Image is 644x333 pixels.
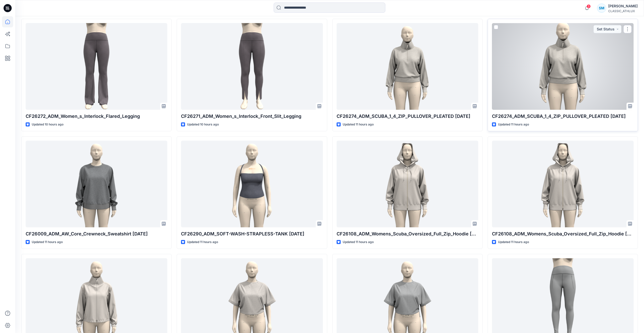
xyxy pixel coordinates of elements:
[187,239,218,245] p: Updated 11 hours ago
[337,23,478,109] a: CF26274_ADM_SCUBA_1_4_ZIP_PULLOVER_PLEATED 12OCT25
[343,122,374,127] p: Updated 11 hours ago
[498,122,529,127] p: Updated 11 hours ago
[26,230,167,237] p: CF26009_ADM_AW_Core_Crewneck_Sweatshirt [DATE]
[608,3,638,9] div: [PERSON_NAME]
[492,141,634,227] a: CF26108_ADM_Womens_Scuba_Oversized_Full_Zip_Hoodie 14OCT25
[337,230,478,237] p: CF26108_ADM_Womens_Scuba_Oversized_Full_Zip_Hoodie [DATE]
[337,141,478,227] a: CF26108_ADM_Womens_Scuba_Oversized_Full_Zip_Hoodie 14OCT25
[492,23,634,109] a: CF26274_ADM_SCUBA_1_4_ZIP_PULLOVER_PLEATED 12OCT25
[187,122,219,127] p: Updated 10 hours ago
[587,4,591,8] span: 3
[32,122,63,127] p: Updated 10 hours ago
[498,239,529,245] p: Updated 11 hours ago
[181,141,323,227] a: CF26290_ADM_SOFT-WASH-STRAPLESS-TANK 14OCT25
[26,113,167,120] p: CF26272_ADM_Women_s_Interlock_Flared_Legging
[181,113,323,120] p: CF26271_ADM_Women_s_Interlock_Front_Slit_Legging
[343,239,374,245] p: Updated 11 hours ago
[492,113,634,120] p: CF26274_ADM_SCUBA_1_4_ZIP_PULLOVER_PLEATED [DATE]
[492,230,634,237] p: CF26108_ADM_Womens_Scuba_Oversized_Full_Zip_Hoodie [DATE]
[32,239,63,245] p: Updated 11 hours ago
[181,23,323,109] a: CF26271_ADM_Women_s_Interlock_Front_Slit_Legging
[26,141,167,227] a: CF26009_ADM_AW_Core_Crewneck_Sweatshirt 13OCT25
[608,9,638,13] div: CLASSIC_ATHLUX
[181,230,323,237] p: CF26290_ADM_SOFT-WASH-STRAPLESS-TANK [DATE]
[597,4,606,13] div: SM
[337,113,478,120] p: CF26274_ADM_SCUBA_1_4_ZIP_PULLOVER_PLEATED [DATE]
[26,23,167,109] a: CF26272_ADM_Women_s_Interlock_Flared_Legging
